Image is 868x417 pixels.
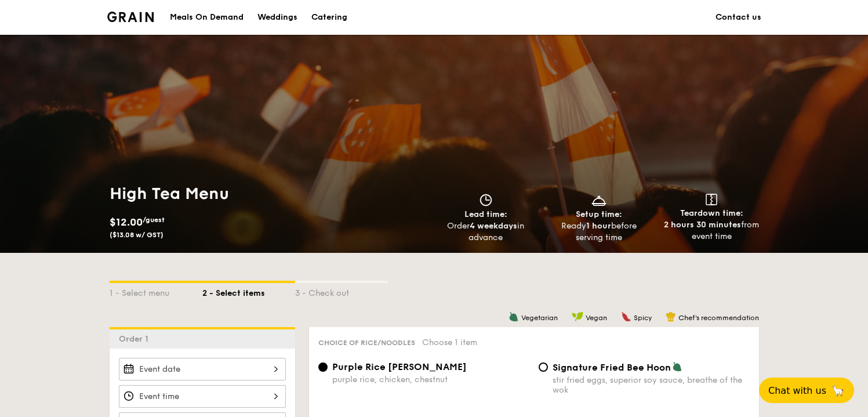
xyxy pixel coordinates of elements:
div: 3 - Check out [295,283,388,299]
input: Signature Fried Bee Hoonstir fried eggs, superior soy sauce, breathe of the wok [539,362,548,372]
div: purple rice, chicken, chestnut [332,375,529,385]
strong: 4 weekdays [470,221,517,231]
a: Logotype [107,12,154,22]
input: Event date [119,358,286,380]
span: Choose 1 item [422,338,477,347]
span: $12.00 [110,216,143,229]
span: ($13.08 w/ GST) [110,231,164,239]
span: Purple Rice [PERSON_NAME] [332,361,467,372]
img: icon-vegetarian.fe4039eb.svg [509,311,519,322]
img: icon-dish.430c3a2e.svg [590,194,608,206]
span: Chat with us [768,385,826,396]
span: Choice of rice/noodles [318,339,415,347]
img: icon-vegan.f8ff3823.svg [572,311,583,322]
span: Vegan [586,314,607,322]
span: Spicy [634,314,652,322]
span: /guest [143,216,165,224]
img: icon-clock.2db775ea.svg [477,194,495,206]
h1: High Tea Menu [110,183,430,204]
strong: 1 hour [586,221,611,231]
div: 1 - Select menu [110,283,202,299]
span: 🦙 [831,384,845,397]
span: Teardown time: [680,208,743,218]
img: icon-spicy.37a8142b.svg [621,311,631,322]
span: Chef's recommendation [678,314,759,322]
button: Chat with us🦙 [759,378,854,403]
span: Lead time: [464,209,507,219]
input: Purple Rice [PERSON_NAME]purple rice, chicken, chestnut [318,362,328,372]
div: Ready before serving time [547,220,651,244]
img: icon-vegetarian.fe4039eb.svg [672,361,682,372]
div: Order in advance [434,220,538,244]
img: Grain [107,12,154,22]
input: Event time [119,385,286,408]
span: Vegetarian [521,314,558,322]
strong: 2 hours 30 minutes [664,220,741,230]
span: Order 1 [119,334,153,344]
span: Setup time: [576,209,622,219]
div: stir fried eggs, superior soy sauce, breathe of the wok [553,375,750,395]
div: 2 - Select items [202,283,295,299]
img: icon-chef-hat.a58ddaea.svg [666,311,676,322]
span: Signature Fried Bee Hoon [553,362,671,373]
div: from event time [660,219,764,242]
img: icon-teardown.65201eee.svg [706,194,717,205]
